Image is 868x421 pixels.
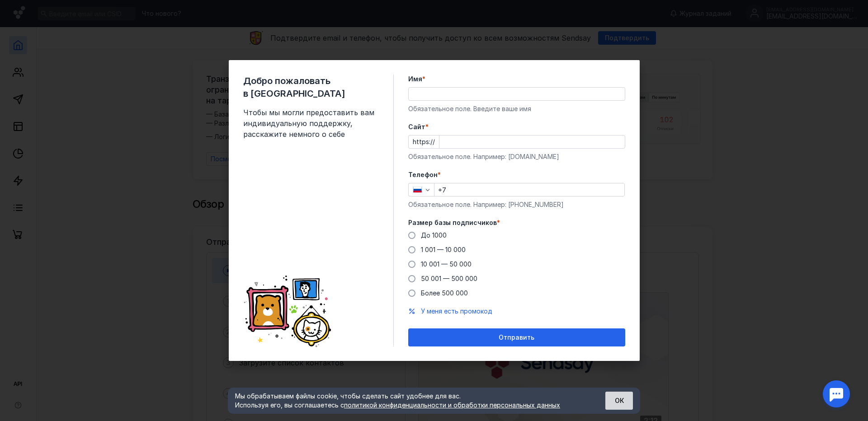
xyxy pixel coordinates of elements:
[408,75,422,84] span: Имя
[421,231,447,239] span: До 1000
[408,170,438,179] span: Телефон
[243,107,379,140] span: Чтобы мы могли предоставить вам индивидуальную поддержку, расскажите немного о себе
[421,246,466,253] span: 1 001 — 10 000
[408,218,497,227] span: Размер базы подписчиков
[421,307,492,316] button: У меня есть промокод
[235,392,583,410] div: Мы обрабатываем файлы cookie, чтобы сделать сайт удобнее для вас. Используя его, вы соглашаетесь c
[421,260,472,268] span: 10 001 — 50 000
[243,75,379,100] span: Добро пожаловать в [GEOGRAPHIC_DATA]
[408,152,625,161] div: Обязательное поле. Например: [DOMAIN_NAME]
[421,307,492,315] span: У меня есть промокод
[408,122,425,131] span: Cайт
[421,289,468,297] span: Более 500 000
[408,104,625,113] div: Обязательное поле. Введите ваше имя
[605,392,633,410] button: ОК
[344,401,560,409] a: политикой конфиденциальности и обработки персональных данных
[499,334,534,341] span: Отправить
[408,328,625,346] button: Отправить
[408,200,625,209] div: Обязательное поле. Например: [PHONE_NUMBER]
[421,275,477,282] span: 50 001 — 500 000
